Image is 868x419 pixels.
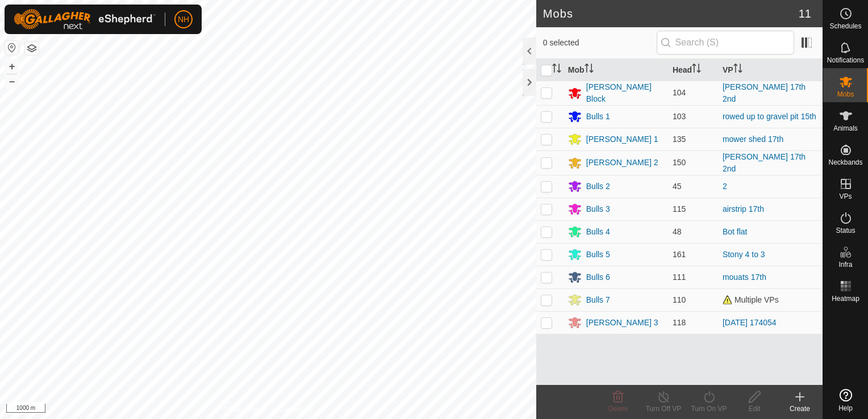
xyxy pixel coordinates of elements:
a: [PERSON_NAME] 17th 2nd [723,82,806,103]
span: 111 [673,273,686,282]
div: [PERSON_NAME] Block [586,81,663,105]
span: 48 [673,227,682,236]
div: Turn Off VP [641,404,686,414]
p-sorticon: Activate to sort [552,65,561,74]
a: mower shed 17th [723,135,783,144]
a: Help [823,384,868,416]
div: Turn On VP [686,404,732,414]
div: Bulls 6 [586,271,610,283]
span: 115 [673,204,686,213]
a: Privacy Policy [223,404,266,414]
div: Bulls 5 [586,249,610,261]
span: Infra [838,261,852,268]
a: Contact Us [279,404,313,414]
span: NH [178,14,189,26]
div: Create [777,404,823,414]
div: [PERSON_NAME] 2 [586,157,658,169]
div: Bulls 4 [586,226,610,238]
th: VP [718,59,823,81]
span: 45 [673,182,682,191]
span: 110 [673,295,686,304]
button: Map Layers [25,41,39,55]
span: Help [838,405,853,412]
p-sorticon: Activate to sort [692,65,701,74]
div: Bulls 7 [586,294,610,306]
a: airstrip 17th [723,204,764,213]
th: Mob [564,59,668,81]
span: Delete [608,405,628,413]
a: Bot flat [723,227,748,236]
input: Search (S) [657,31,794,55]
a: Stony 4 to 3 [723,250,765,259]
div: Bulls 2 [586,181,610,192]
a: mouats 17th [723,273,766,282]
span: Schedules [829,23,861,30]
a: 2 [723,182,727,191]
span: VPs [839,193,852,200]
span: 11 [799,5,811,22]
span: 135 [673,135,686,144]
span: Heatmap [832,295,859,302]
span: Status [836,227,855,234]
a: [PERSON_NAME] 17th 2nd [723,152,806,173]
div: [PERSON_NAME] 1 [586,133,658,145]
th: Head [668,59,718,81]
span: Animals [833,125,858,132]
a: [DATE] 174054 [723,318,777,327]
button: + [5,60,19,73]
img: Gallagher Logo [14,9,156,30]
button: – [5,74,19,88]
span: 150 [673,158,686,167]
a: rowed up to gravel pit 15th [723,112,816,121]
p-sorticon: Activate to sort [733,65,742,74]
span: Neckbands [828,159,862,166]
div: [PERSON_NAME] 3 [586,317,658,329]
span: Notifications [827,57,864,64]
span: 161 [673,250,686,259]
span: Mobs [837,91,854,98]
button: Reset Map [5,41,19,55]
div: Bulls 3 [586,203,610,215]
div: Bulls 1 [586,111,610,123]
span: 103 [673,112,686,121]
h2: Mobs [543,7,799,20]
div: Edit [732,404,777,414]
p-sorticon: Activate to sort [585,65,594,74]
span: Multiple VPs [723,295,779,304]
span: 104 [673,88,686,97]
span: 0 selected [543,37,657,49]
span: 118 [673,318,686,327]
